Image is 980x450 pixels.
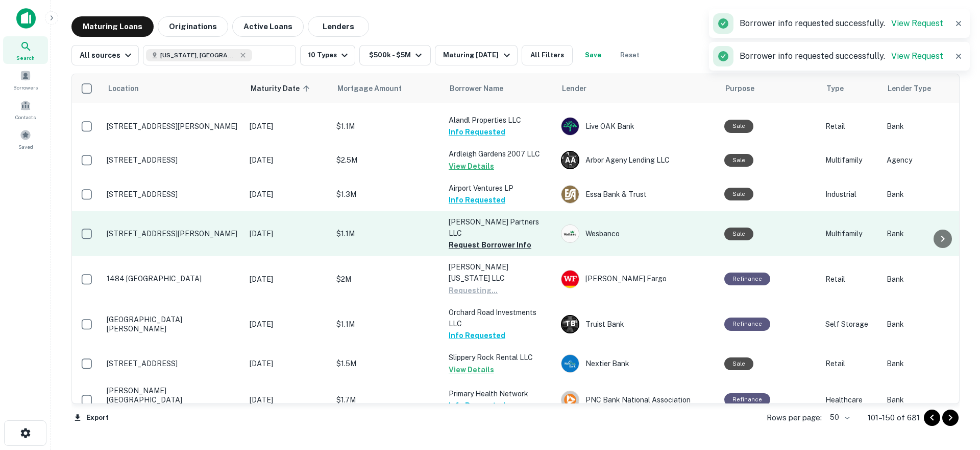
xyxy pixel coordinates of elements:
p: [DATE] [250,394,326,406]
p: [DATE] [250,121,326,132]
div: All sources [80,49,134,61]
p: $1.1M [336,319,438,330]
p: Bank [887,319,968,330]
button: Originations [158,16,228,37]
p: [PERSON_NAME] Partners LLC [449,216,551,239]
span: Saved [18,143,33,151]
a: View Request [891,51,943,61]
button: Maturing [DATE] [435,45,517,65]
button: Save your search to get updates of matches that match your search criteria. [577,45,609,65]
p: $1.1M [336,121,438,132]
th: Maturity Date [244,74,331,103]
button: Info Requested [449,399,505,412]
button: Reset [614,45,646,65]
img: picture [561,391,579,409]
p: T B [565,319,575,329]
p: Alandl Properties LLC [449,115,551,126]
p: Airport Ventures LP [449,183,551,194]
button: Maturing Loans [71,16,154,37]
th: Mortgage Amount [331,74,444,103]
p: Bank [887,358,968,369]
p: [PERSON_NAME][GEOGRAPHIC_DATA][PERSON_NAME] [107,386,239,414]
button: Info Requested [449,126,505,138]
p: [PERSON_NAME] [US_STATE] LLC [449,261,551,284]
p: $1.5M [336,358,438,369]
div: Truist Bank [561,315,714,333]
button: Lenders [308,16,369,37]
p: $1.1M [336,228,438,239]
div: Sale [724,120,753,132]
img: picture [561,186,579,203]
th: Location [102,74,244,103]
p: [DATE] [250,189,326,200]
p: Rows per page: [767,412,822,424]
p: [DATE] [250,228,326,239]
img: picture [561,225,579,242]
p: A A [565,155,575,166]
span: Borrowers [13,83,38,92]
div: Wesbanco [561,224,714,243]
div: Sale [724,228,753,240]
div: Sale [724,188,753,200]
div: Search [3,36,48,64]
p: [DATE] [250,319,326,330]
p: [DATE] [250,274,326,285]
button: All sources [71,45,139,65]
p: Bank [887,228,968,239]
p: Retail [825,121,876,132]
img: picture [561,271,579,288]
p: $1.7M [336,394,438,406]
p: Multifamily [825,154,876,166]
button: Go to previous page [924,410,940,426]
a: Saved [3,125,48,153]
div: 50 [826,410,851,425]
button: All Filters [522,45,573,65]
button: Active Loans [232,16,304,37]
p: 101–150 of 681 [868,412,920,424]
span: Type [826,82,844,95]
p: Orchard Road Investments LLC [449,307,551,329]
div: Essa Bank & Trust [561,185,714,204]
a: Borrowers [3,66,48,94]
button: Go to next page [942,410,959,426]
div: Sale [724,154,753,167]
p: Borrower info requested successfully. [740,50,943,62]
div: [PERSON_NAME] Fargo [561,270,714,288]
a: View Request [891,18,943,28]
span: [US_STATE], [GEOGRAPHIC_DATA] [160,51,237,60]
button: Export [71,410,111,425]
th: Type [820,74,881,103]
p: Bank [887,189,968,200]
p: $2.5M [336,154,438,166]
p: [STREET_ADDRESS] [107,190,239,199]
th: Lender Type [881,74,973,103]
button: 10 Types [300,45,355,65]
p: [DATE] [250,358,326,369]
p: Ardleigh Gardens 2007 LLC [449,148,551,160]
div: Nextier Bank [561,354,714,373]
img: picture [561,355,579,372]
p: Agency [887,154,968,166]
div: Live OAK Bank [561,117,714,136]
p: Retail [825,274,876,285]
span: Purpose [725,82,754,95]
div: This loan purpose was for refinancing [724,393,770,406]
p: Self Storage [825,319,876,330]
p: [STREET_ADDRESS] [107,359,239,368]
button: Info Requested [449,329,505,342]
p: [STREET_ADDRESS][PERSON_NAME] [107,229,239,238]
span: Lender [562,82,586,95]
p: Slippery Rock Rental LLC [449,352,551,363]
p: Retail [825,358,876,369]
img: capitalize-icon.png [16,8,36,29]
button: $500k - $5M [359,45,431,65]
span: Mortgage Amount [337,82,415,95]
img: picture [561,118,579,135]
div: Contacts [3,96,48,123]
div: PNC Bank National Association [561,391,714,409]
button: Request Borrower Info [449,239,531,251]
span: Location [108,82,139,95]
p: [STREET_ADDRESS][PERSON_NAME] [107,122,239,131]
